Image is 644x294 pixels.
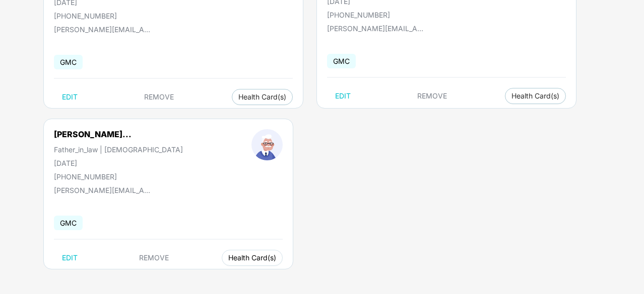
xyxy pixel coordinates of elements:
[251,129,283,160] img: profileImage
[505,88,566,104] button: Health Card(s)
[139,254,169,262] span: REMOVE
[54,186,155,194] div: [PERSON_NAME][EMAIL_ADDRESS][PERSON_NAME][DOMAIN_NAME]
[54,159,183,167] div: [DATE]
[54,145,183,154] div: Father_in_law | [DEMOGRAPHIC_DATA]
[136,89,182,105] button: REMOVE
[228,255,276,260] span: Health Card(s)
[417,92,447,100] span: REMOVE
[327,54,356,68] span: GMC
[232,89,293,105] button: Health Card(s)
[62,254,78,262] span: EDIT
[144,93,174,101] span: REMOVE
[54,129,132,139] div: [PERSON_NAME]...
[54,12,193,20] div: [PHONE_NUMBER]
[54,172,183,181] div: [PHONE_NUMBER]
[54,89,86,105] button: EDIT
[327,24,428,33] div: [PERSON_NAME][EMAIL_ADDRESS][PERSON_NAME][DOMAIN_NAME]
[222,250,283,266] button: Health Card(s)
[54,216,83,230] span: GMC
[238,94,286,100] span: Health Card(s)
[327,88,359,104] button: EDIT
[62,93,78,101] span: EDIT
[54,55,83,69] span: GMC
[511,93,559,99] span: Health Card(s)
[54,25,155,34] div: [PERSON_NAME][EMAIL_ADDRESS][PERSON_NAME][DOMAIN_NAME]
[54,250,86,266] button: EDIT
[409,88,455,104] button: REMOVE
[131,250,177,266] button: REMOVE
[327,11,466,19] div: [PHONE_NUMBER]
[335,92,351,100] span: EDIT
